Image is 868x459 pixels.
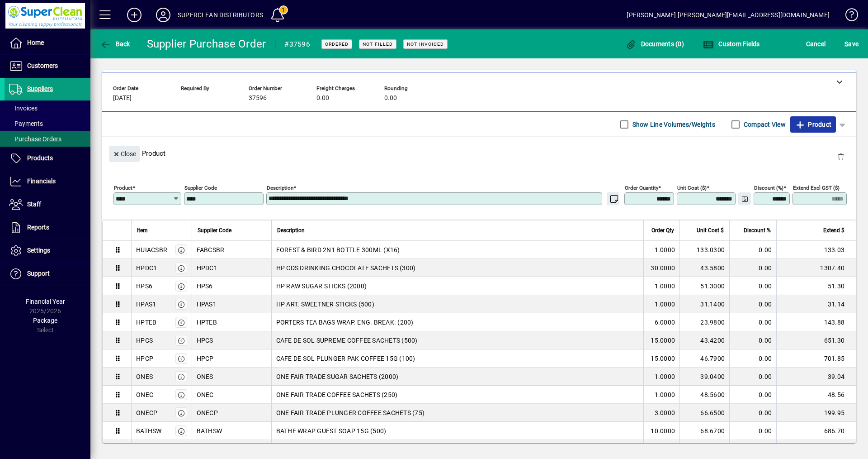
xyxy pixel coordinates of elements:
td: 23.9800 [679,313,729,331]
button: Add [120,7,149,23]
div: HUIACSBR [136,245,167,254]
span: Payments [9,120,43,127]
td: 6.0000 [643,313,679,331]
span: - [181,95,183,102]
a: Invoices [5,100,90,116]
span: Settings [27,247,50,254]
span: Financial Year [26,298,65,305]
span: Back [100,40,130,48]
div: HPAS1 [136,300,156,309]
td: HPDC1 [192,259,271,277]
span: ONE FAIR TRADE COFFEE SACHETS (250) [276,390,398,399]
td: BATHSW [192,422,271,440]
span: Product [795,117,831,132]
td: 0.00 [729,349,776,368]
div: ONES [136,372,153,381]
td: 51.30 [776,277,856,295]
div: SUPERCLEAN DISTRIBUTORS [178,8,263,22]
td: 48.5600 [679,386,729,404]
div: HPCP [136,354,153,363]
div: HPDC1 [136,263,157,273]
span: Extend $ [823,225,844,235]
mat-label: Discount (%) [754,185,783,191]
a: Support [5,263,90,285]
td: 1.0000 [643,440,679,458]
span: Cancel [806,37,826,51]
td: 39.04 [776,368,856,386]
div: HPS6 [136,282,152,291]
td: HPCP [192,349,271,368]
span: Supplier Code [198,225,231,235]
td: 31.1400 [679,295,729,313]
td: FABCSBR [192,241,271,259]
button: Cancel [804,36,828,52]
label: Show Line Volumes/Weights [631,120,715,129]
button: Documents (0) [623,36,686,52]
td: 133.03 [776,241,856,259]
span: [DATE] [113,95,132,102]
td: 0.00 [729,295,776,313]
td: 15.0000 [643,331,679,349]
span: ave [844,37,859,51]
mat-label: Unit Cost ($) [677,185,707,191]
a: Staff [5,193,90,216]
div: HPTEB [136,318,156,327]
td: 10.0000 [643,422,679,440]
td: 0.00 [729,277,776,295]
span: CAFE DE SOL PLUNGER PAK COFFEE 15G (100) [276,354,415,363]
a: Customers [5,55,90,77]
td: 1.0000 [643,241,679,259]
span: HP RAW SUGAR STICKS (2000) [276,282,367,291]
td: ONEC [192,386,271,404]
span: Not Filled [363,41,393,47]
span: Purchase Orders [9,135,61,143]
td: 43.4200 [679,331,729,349]
td: 0.00 [729,331,776,349]
span: Discount % [744,225,771,235]
a: Products [5,147,90,170]
td: 701.85 [776,349,856,368]
td: 0.00 [729,386,776,404]
td: 0.00 [729,422,776,440]
a: Settings [5,239,90,262]
td: 0.00 [729,313,776,331]
td: ONECP [192,404,271,422]
button: Profile [149,7,178,23]
mat-label: Extend excl GST ($) [793,185,840,191]
button: Back [98,36,132,52]
td: HPAS1 [192,295,271,313]
td: 143.88 [776,313,856,331]
span: Staff [27,201,41,208]
span: BATHE WRAP GUEST SOAP 15G (500) [276,426,387,435]
div: #37596 [284,37,310,52]
span: 0.00 [384,95,397,102]
app-page-header-button: Back [90,36,140,52]
span: Suppliers [27,85,53,92]
span: Products [27,154,53,162]
a: Financials [5,170,90,193]
a: Home [5,32,90,54]
mat-label: Order Quantity [625,185,658,191]
div: Product [102,137,856,170]
td: 43.5800 [679,259,729,277]
div: HPCS [136,336,153,345]
button: Delete [830,146,852,167]
td: 651.30 [776,331,856,349]
span: Package [33,317,57,324]
span: S [844,40,848,48]
td: HPTEB [192,313,271,331]
td: 0.00 [729,440,776,458]
td: ONES [192,368,271,386]
span: Custom Fields [703,40,760,48]
span: FOREST & BIRD 2N1 BOTTLE 300ML (X16) [276,245,400,254]
span: Ordered [325,41,349,47]
span: HP ART. SWEETNER STICKS (500) [276,300,374,309]
span: ONE FAIR TRADE SUGAR SACHETS (2000) [276,372,399,381]
app-page-header-button: Close [107,149,142,158]
mat-label: Supplier Code [184,185,217,191]
td: 686.70 [776,422,856,440]
td: 66.6500 [679,404,729,422]
button: Custom Fields [701,36,762,52]
span: Item [137,225,148,235]
div: ONEC [136,390,153,399]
